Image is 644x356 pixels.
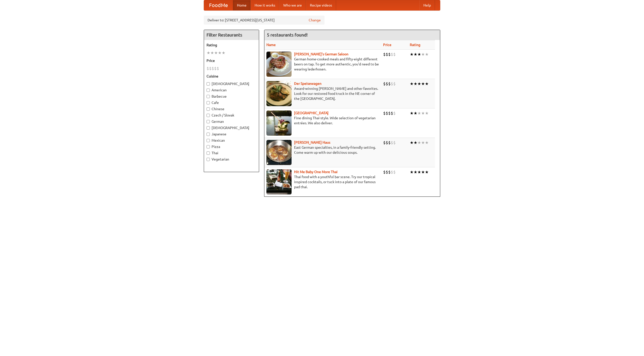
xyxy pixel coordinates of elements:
li: $ [386,169,388,175]
input: Cafe [207,101,210,104]
label: [DEMOGRAPHIC_DATA] [207,81,256,86]
li: $ [393,169,396,175]
input: Czech / Slovak [207,114,210,117]
p: Fine dining Thai-style. Wide selection of vegetarian entrées. We also deliver. [266,115,379,126]
a: How it works [251,0,279,10]
label: Pizza [207,144,256,149]
label: Japanese [207,132,256,137]
li: ★ [417,52,421,57]
li: ★ [207,50,210,56]
li: ★ [210,50,214,56]
li: $ [391,169,393,175]
li: $ [393,81,396,87]
a: [PERSON_NAME] Haus [294,140,330,144]
li: ★ [218,50,222,56]
input: Barbecue [207,95,210,98]
li: $ [391,140,393,145]
li: $ [388,110,391,116]
input: [DEMOGRAPHIC_DATA] [207,82,210,86]
a: Name [266,43,276,47]
li: ★ [425,110,429,116]
li: ★ [410,169,414,175]
li: ★ [417,169,421,175]
li: $ [383,110,386,116]
a: FoodMe [204,0,233,10]
img: esthers.jpg [266,52,292,77]
li: ★ [417,81,421,87]
li: $ [393,140,396,145]
li: ★ [421,140,425,145]
input: German [207,120,210,123]
li: $ [212,66,214,71]
h5: Price [207,58,256,63]
input: Chinese [207,107,210,111]
p: Thai food with a youthful bar scene. Try our tropical inspired cocktails, or tuck into a plate of... [266,174,379,189]
li: $ [214,66,217,71]
h5: Cuisine [207,74,256,79]
img: babythai.jpg [266,169,292,194]
li: ★ [414,110,417,116]
li: ★ [410,81,414,87]
b: [PERSON_NAME]'s German Saloon [294,52,348,56]
li: $ [388,52,391,57]
a: Der Speisewagen [294,82,321,86]
li: ★ [222,50,225,56]
p: Award-winning [PERSON_NAME] and other favorites. Look for our restored food truck in the NE corne... [266,86,379,101]
li: $ [391,110,393,116]
label: Vegetarian [207,157,256,162]
input: American [207,89,210,92]
li: $ [383,81,386,87]
label: Chinese [207,106,256,111]
a: Home [233,0,251,10]
li: $ [386,140,388,145]
p: East German specialties, in a family-friendly setting. Come warm up with our delicious soups. [266,145,379,155]
li: $ [388,140,391,145]
li: $ [393,52,396,57]
label: [DEMOGRAPHIC_DATA] [207,125,256,130]
a: Recipe videos [306,0,336,10]
img: kohlhaus.jpg [266,140,292,165]
li: $ [217,66,219,71]
label: German [207,119,256,124]
li: ★ [421,81,425,87]
li: $ [386,110,388,116]
a: Help [419,0,435,10]
li: $ [388,81,391,87]
a: Change [309,18,321,23]
label: Cafe [207,100,256,105]
a: [GEOGRAPHIC_DATA] [294,111,329,115]
input: Vegetarian [207,158,210,161]
li: ★ [421,169,425,175]
li: $ [207,66,209,71]
input: Pizza [207,145,210,148]
li: ★ [425,140,429,145]
li: $ [386,81,388,87]
li: $ [386,52,388,57]
li: ★ [417,110,421,116]
li: ★ [421,110,425,116]
li: $ [383,52,386,57]
li: $ [393,110,396,116]
input: Mexican [207,139,210,142]
li: ★ [410,52,414,57]
label: American [207,88,256,93]
li: ★ [410,140,414,145]
a: Hit Me Baby One More Thai [294,170,338,174]
li: ★ [414,140,417,145]
label: Thai [207,150,256,155]
label: Barbecue [207,94,256,99]
input: [DEMOGRAPHIC_DATA] [207,126,210,130]
li: ★ [417,140,421,145]
img: speisewagen.jpg [266,81,292,106]
li: ★ [410,110,414,116]
p: German home-cooked meals and fifty-eight different beers on tap. To get more authentic, you'd nee... [266,57,379,72]
a: Who we are [279,0,306,10]
label: Czech / Slovak [207,113,256,118]
input: Thai [207,151,210,155]
li: ★ [425,52,429,57]
img: satay.jpg [266,110,292,136]
h4: Filter Restaurants [204,30,259,40]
